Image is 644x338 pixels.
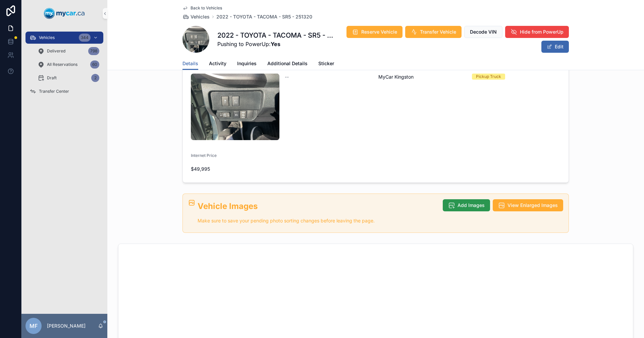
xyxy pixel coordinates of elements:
p: Make sure to save your pending photo sorting changes before leaving the page. [198,217,437,225]
button: Reserve Vehicle [346,26,402,38]
a: Sticker [318,57,334,71]
a: Vehicles344 [25,32,103,44]
img: uc [191,74,279,140]
h1: 2022 - TOYOTA - TACOMA - SR5 - 251320 [217,31,337,40]
span: Add Images [458,202,485,209]
button: Transfer Vehicle [405,26,462,38]
span: Vehicles [191,13,210,20]
a: 2022 - TOYOTA - TACOMA - SR5 - 251320 [216,13,312,20]
button: Decode VIN [464,26,502,38]
span: Transfer Vehicle [420,29,456,35]
span: Vehicles [39,35,55,40]
a: Delivered798 [34,45,103,57]
span: $49,995 [191,166,279,172]
span: Hide from PowerUp [520,29,563,35]
a: Additional Details [267,57,308,71]
span: Activity [209,60,226,67]
a: Back to Vehicles [182,5,222,11]
a: All Reservations60 [34,58,103,71]
span: Reserve Vehicle [361,29,397,35]
img: App logo [44,8,85,19]
span: Internet Price [191,153,217,158]
button: View Enlarged Images [493,199,563,211]
button: Add Images [443,199,490,211]
span: -- [285,74,289,80]
span: MF [30,322,38,330]
span: Back to Vehicles [191,5,222,11]
div: 2 [91,74,99,82]
span: View Enlarged Images [507,202,558,209]
div: 60 [90,60,99,69]
span: Decode VIN [470,29,497,35]
a: Details [182,57,198,70]
button: Hide from PowerUp [505,26,569,38]
span: Additional Details [267,60,308,67]
span: Transfer Center [39,89,69,94]
span: MyCar Kingston [378,74,414,80]
a: Draft2 [34,72,103,84]
button: Edit [541,41,569,53]
a: Vehicles [182,13,210,20]
div: scrollable content [21,27,107,106]
p: [PERSON_NAME] [47,323,86,329]
span: Draft [47,75,57,81]
span: Delivered [47,48,65,54]
span: All Reservations [47,62,77,67]
span: Inquiries [237,60,257,67]
span: Details [182,60,198,67]
a: Activity [209,57,226,71]
a: Inquiries [237,57,257,71]
span: Sticker [318,60,334,67]
span: Pushing to PowerUp: [217,40,337,48]
strong: Yes [271,41,280,47]
div: 344 [79,34,91,42]
div: Pickup Truck [476,74,501,80]
h2: Vehicle Images [198,201,437,212]
div: ## Vehicle Images Make sure to save your pending photo sorting changes before leaving the page. [198,201,437,225]
a: Transfer Center [25,85,103,97]
div: 798 [88,47,99,55]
